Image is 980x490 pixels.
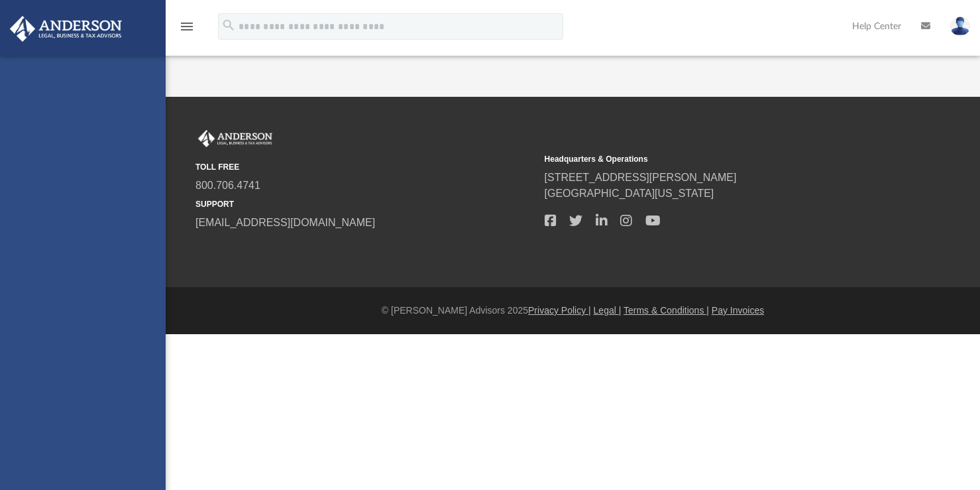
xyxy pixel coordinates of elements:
a: 800.706.4741 [195,180,260,191]
i: search [221,18,236,32]
img: User Pic [950,17,970,36]
a: Privacy Policy | [528,305,591,316]
img: Anderson Advisors Platinum Portal [6,16,126,42]
a: [STREET_ADDRESS][PERSON_NAME] [545,172,737,183]
a: Pay Invoices [712,305,764,316]
a: [EMAIL_ADDRESS][DOMAIN_NAME] [195,217,375,228]
div: © [PERSON_NAME] Advisors 2025 [166,304,980,318]
small: Headquarters & Operations [545,153,885,165]
small: TOLL FREE [195,161,535,173]
i: menu [179,19,195,34]
a: menu [179,25,195,34]
a: Terms & Conditions | [624,305,709,316]
a: [GEOGRAPHIC_DATA][US_STATE] [545,188,714,199]
img: Anderson Advisors Platinum Portal [195,130,275,147]
small: SUPPORT [195,198,535,210]
a: Legal | [594,305,622,316]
